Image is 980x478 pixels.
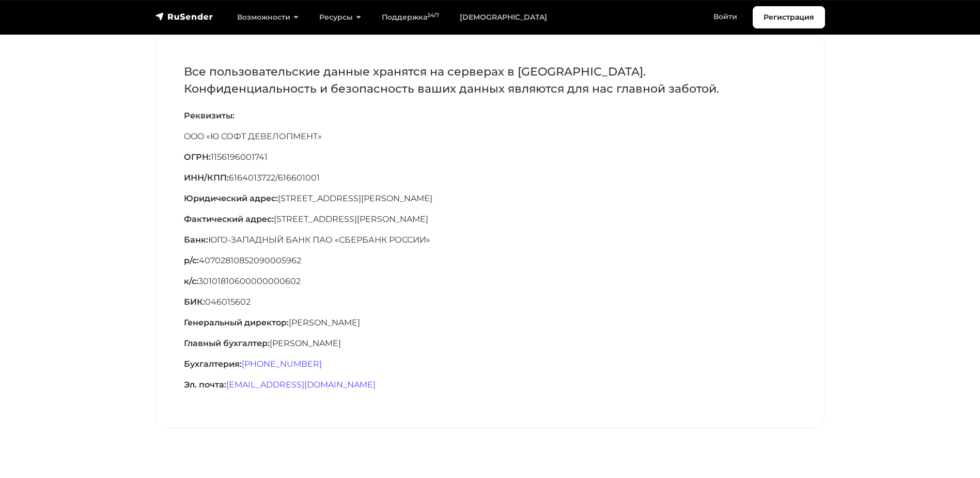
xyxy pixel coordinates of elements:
[184,111,235,121] span: Реквизиты:
[184,130,797,143] p: OOO «Ю СОФТ ДЕВЕЛОПМЕНТ»
[184,234,797,246] p: ЮГО-ЗАПАДНЫЙ БАНК ПАО «СБЕРБАНК РОССИИ»
[184,214,274,224] span: Фактический адрес:
[184,337,797,350] p: [PERSON_NAME]
[184,173,229,183] span: ИНН/КПП:
[184,151,797,163] p: 1156196001741
[226,380,376,390] a: [EMAIL_ADDRESS][DOMAIN_NAME]
[184,63,797,97] p: Все пользовательские данные хранятся на серверах в [GEOGRAPHIC_DATA]. Конфиденциальность и безопа...
[227,7,309,28] a: Возможности
[449,7,557,28] a: [DEMOGRAPHIC_DATA]
[184,275,797,288] p: 30101810600000000602
[184,193,278,203] span: Юридический адрес:
[184,380,226,390] span: Эл. почта:
[184,338,270,348] span: Главный бухгалтер:
[184,256,199,265] span: р/с:
[184,296,797,308] p: 046015602
[184,276,198,286] span: к/с:
[703,6,748,27] a: Войти
[184,172,797,184] p: 6164013722/616601001
[184,359,242,369] span: Бухгалтерия:
[371,7,449,28] a: Поддержка24/7
[184,152,211,162] span: ОГРН:
[184,213,797,226] p: [STREET_ADDRESS][PERSON_NAME]
[184,318,289,327] span: Генеральный директор:
[242,359,322,369] a: [PHONE_NUMBER]
[753,6,825,28] a: Регистрация
[155,11,213,22] img: RuSender
[184,297,205,307] span: БИК:
[184,255,797,267] p: 40702810852090005962
[309,7,371,28] a: Ресурсы
[184,192,797,205] p: [STREET_ADDRESS][PERSON_NAME]
[184,235,208,245] span: Банк:
[427,12,439,19] sup: 24/7
[184,317,797,329] p: [PERSON_NAME]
